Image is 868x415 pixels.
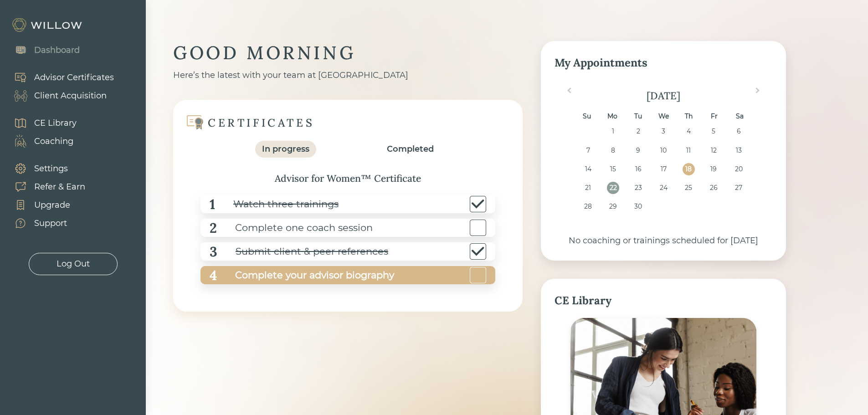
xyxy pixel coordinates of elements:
[34,217,67,230] div: Support
[56,258,90,270] div: Log Out
[708,144,720,157] div: Choose Friday, September 12th, 2025
[683,110,695,123] div: Th
[210,218,217,238] div: 2
[582,163,594,175] div: Choose Sunday, September 14th, 2025
[657,182,669,194] div: Choose Wednesday, September 24th, 2025
[557,125,769,219] div: month 2025-09
[751,86,766,100] button: Next Month
[632,200,644,213] div: Choose Tuesday, September 30th, 2025
[561,86,575,100] button: Previous Month
[581,110,593,123] div: Su
[657,125,669,138] div: Choose Wednesday, September 3rd, 2025
[632,182,644,194] div: Choose Tuesday, September 23rd, 2025
[173,69,523,82] div: Here’s the latest with your team at [GEOGRAPHIC_DATA]
[632,110,644,123] div: Tu
[607,144,619,157] div: Choose Monday, September 8th, 2025
[34,199,70,211] div: Upgrade
[5,41,80,59] a: Dashboard
[210,241,217,262] div: 3
[34,135,73,148] div: Coaching
[5,132,77,150] a: Coaching
[5,114,77,132] a: CE Library
[5,159,85,178] a: Settings
[387,143,434,155] div: Completed
[555,292,772,309] div: CE Library
[733,144,745,157] div: Choose Saturday, September 13th, 2025
[708,163,720,175] div: Choose Friday, September 19th, 2025
[582,200,594,213] div: Choose Sunday, September 28th, 2025
[657,163,669,175] div: Choose Wednesday, September 17th, 2025
[683,182,695,194] div: Choose Thursday, September 25th, 2025
[657,110,669,123] div: We
[683,144,695,157] div: Choose Thursday, September 11th, 2025
[708,125,720,138] div: Choose Friday, September 5th, 2025
[582,144,594,157] div: Choose Sunday, September 7th, 2025
[632,125,644,138] div: Choose Tuesday, September 2nd, 2025
[734,110,746,123] div: Sa
[208,116,314,130] div: CERTIFICATES
[607,182,619,194] div: Choose Monday, September 22nd, 2025
[173,41,523,65] div: GOOD MORNING
[217,265,394,286] div: Complete your advisor biography
[5,87,114,105] a: Client Acquisition
[34,90,107,102] div: Client Acquisition
[555,235,772,247] div: No coaching or trainings scheduled for [DATE]
[708,182,720,194] div: Choose Friday, September 26th, 2025
[555,88,772,103] div: [DATE]
[733,125,745,138] div: Choose Saturday, September 6th, 2025
[5,178,85,196] a: Refer & Earn
[191,171,504,186] div: Advisor for Women™ Certificate
[34,117,77,129] div: CE Library
[657,144,669,157] div: Choose Wednesday, September 10th, 2025
[34,181,85,193] div: Refer & Earn
[217,241,388,262] div: Submit client & peer references
[34,72,114,84] div: Advisor Certificates
[607,200,619,213] div: Choose Monday, September 29th, 2025
[555,55,772,71] div: My Appointments
[632,163,644,175] div: Choose Tuesday, September 16th, 2025
[582,182,594,194] div: Choose Sunday, September 21st, 2025
[215,194,339,215] div: Watch three trainings
[262,143,309,155] div: In progress
[34,44,80,56] div: Dashboard
[632,144,644,157] div: Choose Tuesday, September 9th, 2025
[210,194,215,215] div: 1
[34,163,68,175] div: Settings
[683,163,695,175] div: Choose Thursday, September 18th, 2025
[607,163,619,175] div: Choose Monday, September 15th, 2025
[733,163,745,175] div: Choose Saturday, September 20th, 2025
[683,125,695,138] div: Choose Thursday, September 4th, 2025
[11,18,84,32] img: Willow
[607,125,619,138] div: Choose Monday, September 1st, 2025
[210,265,217,286] div: 4
[606,110,619,123] div: Mo
[5,196,85,214] a: Upgrade
[733,182,745,194] div: Choose Saturday, September 27th, 2025
[5,68,114,87] a: Advisor Certificates
[708,110,720,123] div: Fr
[217,218,373,238] div: Complete one coach session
